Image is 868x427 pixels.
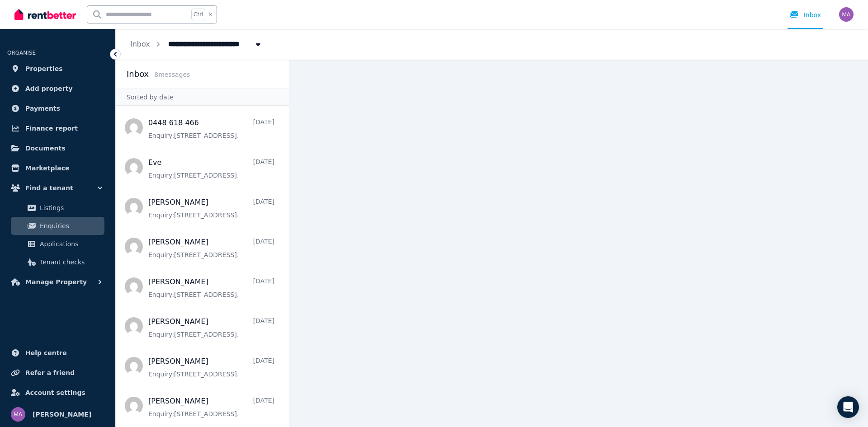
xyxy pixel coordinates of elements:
a: [PERSON_NAME][DATE]Enquiry:[STREET_ADDRESS]. [148,277,274,299]
a: [PERSON_NAME][DATE]Enquiry:[STREET_ADDRESS]. [148,356,274,379]
a: Help centre [7,344,108,362]
a: [PERSON_NAME][DATE]Enquiry:[STREET_ADDRESS]. [148,237,274,259]
span: ORGANISE [7,50,36,56]
a: Add property [7,80,108,98]
a: Tenant checks [11,253,104,271]
a: Inbox [130,40,150,48]
div: Sorted by date [116,89,289,106]
span: Listings [40,202,101,213]
span: Marketplace [25,163,69,174]
span: Documents [25,143,66,154]
div: Open Intercom Messenger [837,396,859,418]
nav: Message list [116,106,289,427]
span: Applications [40,239,101,249]
span: Help centre [25,347,67,358]
a: Payments [7,99,108,117]
span: Properties [25,63,63,74]
img: Marwa Alsaloom [839,7,854,22]
a: [PERSON_NAME][DATE]Enquiry:[STREET_ADDRESS]. [148,316,274,339]
a: Listings [11,199,104,217]
span: k [209,11,212,18]
span: Tenant checks [40,257,101,267]
span: Finance report [25,123,78,134]
img: Marwa Alsaloom [11,407,25,422]
a: [PERSON_NAME][DATE]Enquiry:[STREET_ADDRESS]. [148,396,274,418]
a: Marketplace [7,159,108,177]
span: Account settings [25,387,85,398]
a: Refer a friend [7,364,108,382]
a: Properties [7,60,108,78]
span: Refer a friend [25,367,75,378]
button: Manage Property [7,273,108,291]
span: Payments [25,103,60,114]
img: RentBetter [14,8,76,21]
span: 8 message s [154,71,190,78]
span: Enquiries [40,221,101,231]
div: Inbox [789,10,821,19]
a: Applications [11,235,104,253]
a: Documents [7,139,108,157]
span: Find a tenant [25,183,73,193]
a: 0448 618 466[DATE]Enquiry:[STREET_ADDRESS]. [148,117,274,140]
span: Add property [25,83,73,94]
button: Find a tenant [7,179,108,197]
span: Manage Property [25,277,87,287]
span: Ctrl [191,9,205,20]
a: Enquiries [11,217,104,235]
h2: Inbox [127,68,149,80]
span: [PERSON_NAME] [33,409,91,420]
nav: Breadcrumb [116,29,277,60]
a: [PERSON_NAME][DATE]Enquiry:[STREET_ADDRESS]. [148,197,274,220]
a: Finance report [7,119,108,137]
a: Eve[DATE]Enquiry:[STREET_ADDRESS]. [148,157,274,180]
a: Account settings [7,384,108,402]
